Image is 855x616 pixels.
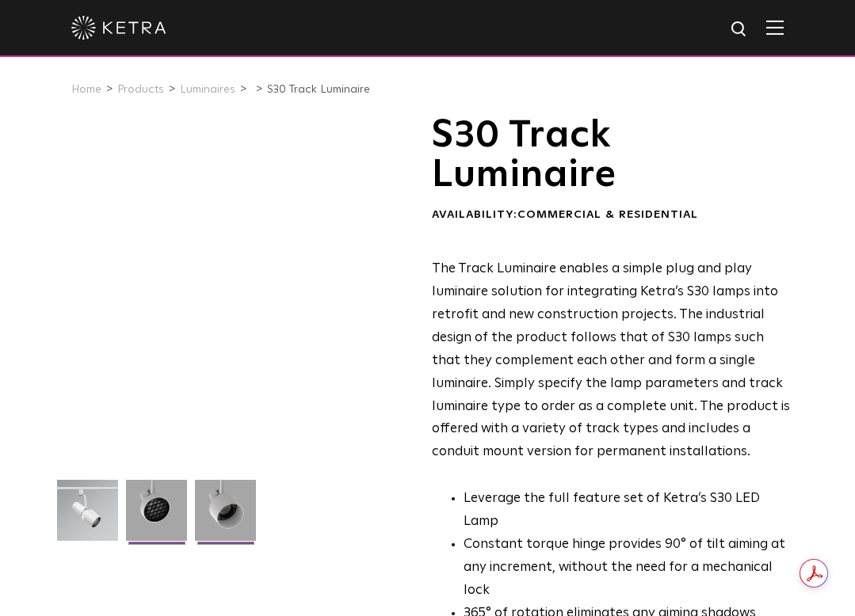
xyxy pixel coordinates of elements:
[432,116,790,196] h1: S30 Track Luminaire
[57,480,118,553] img: S30-Track-Luminaire-2021-Web-Square
[730,20,750,40] img: search icon
[464,534,790,603] li: Constant torque hinge provides 90° of tilt aiming at any increment, without the need for a mechan...
[267,84,370,95] a: S30 Track Luminaire
[464,488,790,534] li: Leverage the full feature set of Ketra’s S30 LED Lamp
[117,84,164,95] a: Products
[195,480,256,553] img: 9e3d97bd0cf938513d6e
[180,84,235,95] a: Luminaires
[432,262,790,458] span: The Track Luminaire enables a simple plug and play luminaire solution for integrating Ketra’s S30...
[71,84,101,95] a: Home
[126,480,187,553] img: 3b1b0dc7630e9da69e6b
[766,20,784,35] img: Hamburger%20Nav.svg
[432,207,790,223] div: Availability:
[517,209,698,220] span: Commercial & Residential
[71,16,166,40] img: ketra-logo-2019-white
